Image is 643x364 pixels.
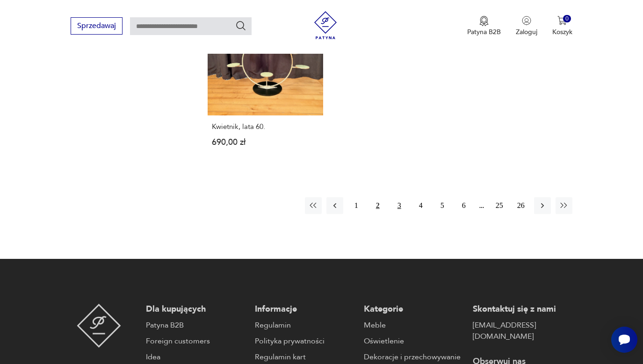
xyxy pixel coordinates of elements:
[212,138,319,146] p: 690,00 zł
[348,197,365,214] button: 1
[212,123,319,131] h3: Kwietnik, lata 60.
[557,16,567,25] img: Ikona koszyka
[513,197,529,214] button: 26
[552,28,572,36] p: Koszyk
[146,335,246,347] a: Foreign customers
[235,20,246,31] button: Szukaj
[71,23,123,30] a: Sprzedawaj
[455,197,472,214] button: 6
[473,304,572,315] p: Skontaktuj się z nami
[311,11,340,39] img: Patyna - sklep z meblami i dekoracjami vintage
[364,320,463,331] a: Meble
[563,15,571,23] div: 0
[522,16,531,25] img: Ikonka użytkownika
[208,0,323,165] a: Kwietnik, lata 60.Kwietnik, lata 60.690,00 zł
[391,197,408,214] button: 3
[516,16,537,36] button: Zaloguj
[364,351,463,363] a: Dekoracje i przechowywanie
[467,28,501,36] p: Patyna B2B
[146,320,246,331] a: Patyna B2B
[611,327,637,353] iframe: Smartsupp widget button
[364,304,463,315] p: Kategorie
[255,335,354,347] a: Polityka prywatności
[516,28,537,36] p: Zaloguj
[77,304,121,348] img: Patyna - sklep z meblami i dekoracjami vintage
[71,17,123,35] button: Sprzedawaj
[146,351,246,363] a: Idea
[412,197,429,214] button: 4
[255,304,354,315] p: Informacje
[146,304,246,315] p: Dla kupujących
[479,16,489,26] img: Ikona medalu
[255,320,354,331] a: Regulamin
[467,16,501,36] a: Ikona medaluPatyna B2B
[364,335,463,347] a: Oświetlenie
[467,16,501,36] button: Patyna B2B
[434,197,451,214] button: 5
[552,16,572,36] button: 0Koszyk
[473,320,572,342] a: [EMAIL_ADDRESS][DOMAIN_NAME]
[369,197,386,214] button: 2
[491,197,508,214] button: 25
